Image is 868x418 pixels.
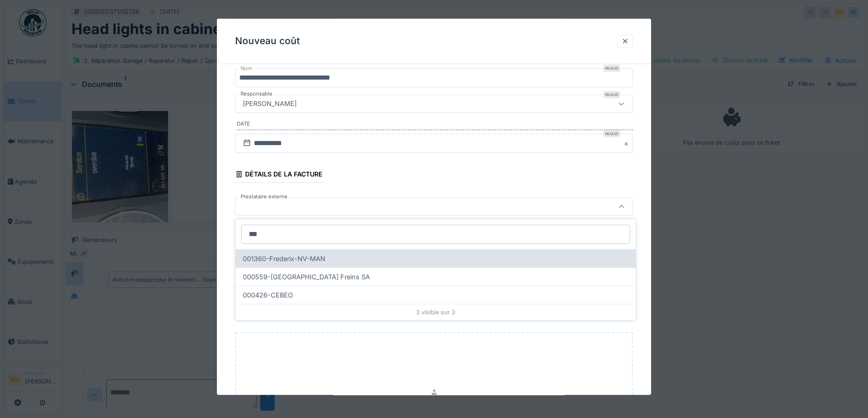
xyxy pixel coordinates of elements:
[236,304,636,320] div: 3 visible sur 3
[236,267,636,286] div: 000559-[GEOGRAPHIC_DATA] Freins SA
[603,130,620,137] div: Requis
[235,167,323,183] div: Détails de la facture
[239,91,274,98] label: Responsable
[239,65,254,73] label: Nom
[239,193,289,201] label: Prestataire externe
[235,35,300,47] h3: Nouveau coût
[603,65,620,72] div: Requis
[603,91,620,99] div: Requis
[623,134,633,153] button: Close
[237,121,633,131] label: Date
[239,99,300,109] div: [PERSON_NAME]
[236,249,636,267] div: 001360-Frederix-NV-MAN
[236,286,636,304] div: 000426-CEBEO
